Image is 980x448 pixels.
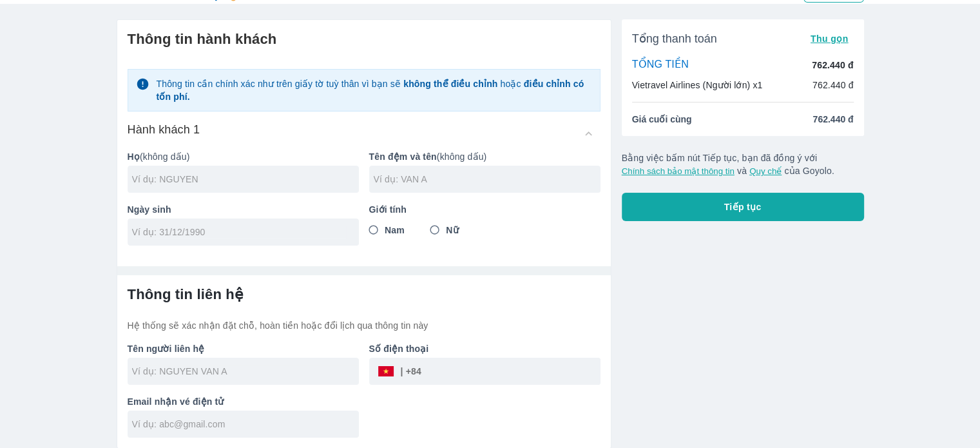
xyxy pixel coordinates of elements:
[156,77,591,103] p: Thông tin cần chính xác như trên giấy tờ tuỳ thân vì bạn sẽ hoặc
[128,396,224,407] b: Email nhận vé điện tử
[128,344,205,354] b: Tên người liên hệ
[632,31,717,46] span: Tổng thanh toán
[369,151,437,162] b: Tên đệm và tên
[132,173,359,186] input: Ví dụ: NGUYEN
[132,365,359,378] input: Ví dụ: NGUYEN VAN A
[446,224,458,237] span: Nữ
[724,200,762,213] span: Tiếp tục
[369,203,600,216] p: Giới tính
[128,122,200,137] h6: Hành khách 1
[622,166,735,176] button: Chính sách bảo mật thông tin
[811,34,849,44] span: Thu gọn
[128,319,600,332] p: Hệ thống sẽ xác nhận đặt chỗ, hoàn tiền hoặc đổi lịch qua thông tin này
[369,150,600,163] p: (không dấu)
[632,58,689,72] p: TỔNG TIỀN
[385,224,405,237] span: Nam
[132,418,359,431] input: Ví dụ: abc@gmail.com
[632,113,692,126] span: Giá cuối cùng
[812,79,854,92] p: 762.440 đ
[749,166,782,176] button: Quy chế
[632,79,763,92] p: Vietravel Airlines (Người lớn) x1
[128,286,600,304] h6: Thông tin liên hệ
[812,113,853,126] span: 762.440 đ
[132,226,346,239] input: Ví dụ: 31/12/1990
[622,151,864,177] p: Bằng việc bấm nút Tiếp tục, bạn đã đồng ý với và của Goyolo.
[128,150,359,163] p: (không dấu)
[812,59,853,72] p: 762.440 đ
[128,151,140,162] b: Họ
[128,30,600,48] h6: Thông tin hành khách
[128,203,359,216] p: Ngày sinh
[374,173,600,186] input: Ví dụ: VAN A
[369,344,429,354] b: Số điện thoại
[622,193,864,221] button: Tiếp tục
[805,30,854,48] button: Thu gọn
[403,79,497,89] strong: không thể điều chỉnh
